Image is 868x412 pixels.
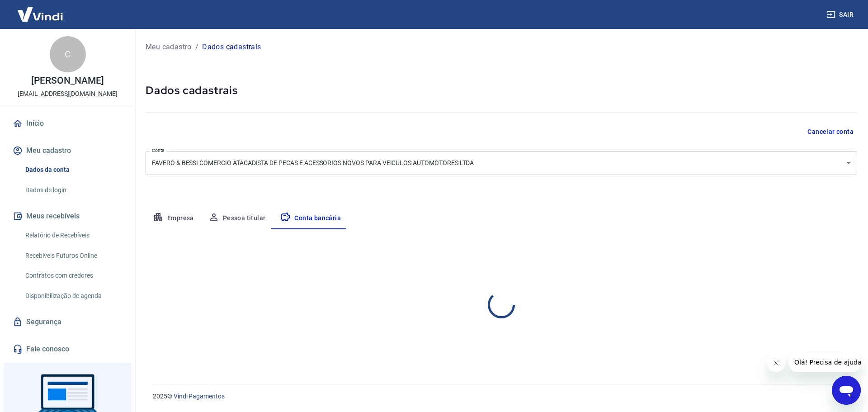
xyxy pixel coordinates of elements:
p: Dados cadastrais [202,42,261,52]
div: FAVERO & BESSI COMERCIO ATACADISTA DE PECAS E ACESSORIOS NOVOS PARA VEICULOS AUTOMOTORES LTDA [146,151,857,175]
a: Contratos com credores [22,266,124,285]
img: Vindi [11,0,70,28]
p: [PERSON_NAME] [31,76,104,85]
a: Recebíveis Futuros Online [22,246,124,265]
p: / [195,42,198,52]
a: Meu cadastro [146,42,192,52]
a: Disponibilização de agenda [22,287,124,305]
a: Segurança [11,312,124,332]
button: Empresa [146,208,201,229]
label: Conta [152,147,165,154]
a: Fale conosco [11,339,124,359]
a: Início [11,114,124,133]
h5: Dados cadastrais [146,83,857,98]
p: 2025 © [153,392,846,401]
button: Meu cadastro [11,141,124,161]
button: Pessoa titular [201,208,273,229]
iframe: Mensagem da empresa [789,352,861,372]
button: Cancelar conta [804,123,857,140]
p: [EMAIL_ADDRESS][DOMAIN_NAME] [18,89,118,99]
span: Olá! Precisa de ajuda? [5,6,76,14]
a: Vindi Pagamentos [174,393,225,400]
button: Conta bancária [273,208,348,229]
button: Meus recebíveis [11,206,124,226]
a: Dados de login [22,181,124,199]
a: Dados da conta [22,161,124,179]
a: Relatório de Recebíveis [22,226,124,245]
iframe: Botão para abrir a janela de mensagens [832,376,861,405]
button: Sair [825,6,857,23]
div: C [50,36,86,72]
iframe: Fechar mensagem [767,354,785,372]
